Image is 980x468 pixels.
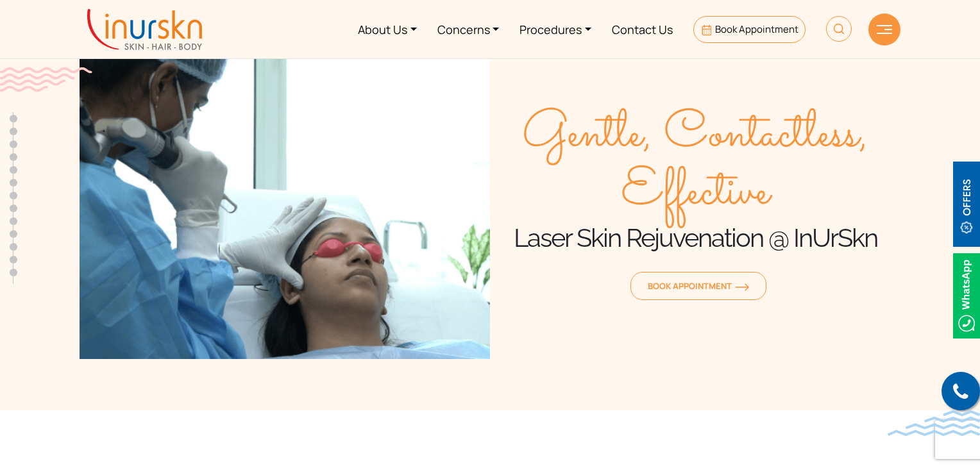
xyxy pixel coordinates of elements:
a: About Us [348,5,427,53]
img: HeaderSearch [826,16,852,42]
a: Contact Us [602,5,683,53]
span: Book Appointment [715,22,798,36]
a: Book Appointment [693,16,806,43]
img: inurskn-logo [87,9,202,50]
img: hamLine.svg [877,25,892,34]
a: Procedures [509,5,602,53]
img: bluewave [888,410,980,436]
img: orange-arrow [735,283,749,291]
span: Book Appointment [648,280,749,292]
span: Gentle, Contactless, Effective [490,106,900,222]
h1: Laser Skin Rejuvenation @ InUrSkn [490,222,900,254]
a: Whatsappicon [953,288,980,302]
img: offerBt [953,162,980,247]
img: Whatsappicon [953,253,980,338]
a: Book Appointmentorange-arrow [630,272,766,300]
a: Concerns [427,5,510,53]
